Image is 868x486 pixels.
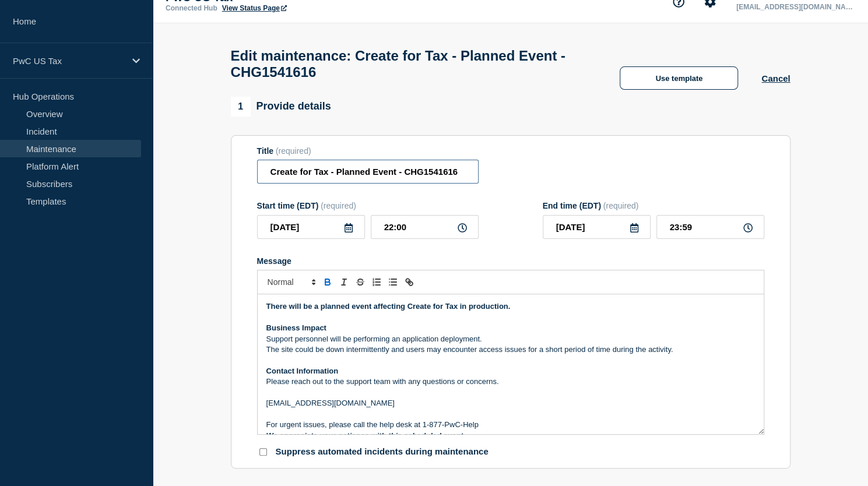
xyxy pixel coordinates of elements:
button: Cancel [761,73,790,83]
p: Connected Hub [166,4,217,12]
button: Toggle strikethrough text [352,275,368,289]
p: For urgent issues, please call the help desk at 1-877-PwC-Help [266,420,755,430]
strong: Business Impact [266,323,326,332]
a: View Status Page [222,4,287,12]
p: Support personnel will be performing an application deployment. [266,334,755,344]
div: Title [257,146,479,156]
input: Title [257,160,479,184]
button: Toggle link [401,275,417,289]
em: We appreciate your patience with this scheduled event. [266,431,465,440]
div: Message [258,294,764,434]
span: Font size [262,275,319,289]
p: [EMAIL_ADDRESS][DOMAIN_NAME] [734,3,855,11]
button: Toggle italic text [336,275,352,289]
h1: Edit maintenance: Create for Tax - Planned Event - CHG1541616 [231,48,597,80]
span: (required) [603,201,639,210]
input: YYYY-MM-DD [257,215,365,239]
span: (required) [321,201,356,210]
div: Provide details [231,97,331,117]
p: The site could be down intermittently and users may encounter access issues for a short period of... [266,344,755,355]
span: 1 [231,97,251,117]
input: YYYY-MM-DD [543,215,651,239]
input: HH:MM [371,215,479,239]
button: Toggle bold text [319,275,336,289]
button: Toggle ordered list [368,275,385,289]
span: (required) [276,146,311,156]
p: Suppress automated incidents during maintenance [276,446,489,457]
div: End time (EDT) [543,201,764,210]
strong: Contact Information [266,367,339,375]
p: Please reach out to the support team with any questions or concerns. [266,376,755,387]
button: Toggle bulleted list [385,275,401,289]
div: Start time (EDT) [257,201,479,210]
p: [EMAIL_ADDRESS][DOMAIN_NAME] [266,398,755,408]
p: PwC US Tax [13,56,125,66]
div: Message [257,256,764,266]
button: Use template [620,66,738,90]
input: HH:MM [656,215,764,239]
input: Suppress automated incidents during maintenance [259,448,267,456]
strong: There will be a planned event affecting Create for Tax in production. [266,302,511,311]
